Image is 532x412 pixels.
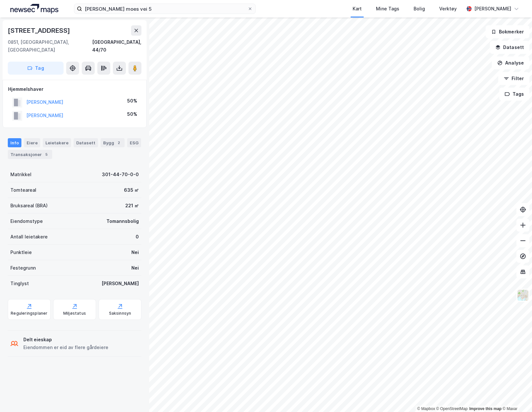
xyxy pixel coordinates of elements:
div: Kart [353,5,362,13]
div: 50% [127,110,137,118]
a: OpenStreetMap [436,406,468,411]
div: 635 ㎡ [124,186,139,194]
div: Saksinnsyn [109,311,131,316]
div: Transaksjoner [8,150,52,159]
div: 0851, [GEOGRAPHIC_DATA], [GEOGRAPHIC_DATA] [8,38,92,54]
div: [PERSON_NAME] [474,5,511,13]
div: 301-44-70-0-0 [102,171,139,178]
div: Hjemmelshaver [8,85,141,93]
div: [STREET_ADDRESS] [8,25,71,36]
div: Festegrunn [10,264,36,272]
div: Bruksareal (BRA) [10,202,48,210]
div: ESG [127,138,141,147]
div: 50% [127,97,137,105]
div: Eiendommen er eid av flere gårdeiere [23,344,108,351]
div: Antall leietakere [10,233,48,241]
div: Bolig [414,5,425,13]
div: Punktleie [10,248,32,256]
div: Bygg [101,138,125,147]
div: Leietakere [43,138,71,147]
div: Verktøy [439,5,457,13]
button: Bokmerker [486,25,529,38]
div: Datasett [74,138,98,147]
div: Nei [131,264,139,272]
div: Miljøstatus [63,311,86,316]
div: Eiere [24,138,40,147]
button: Tag [8,62,64,75]
div: Tomteareal [10,186,36,194]
div: 5 [43,151,50,158]
div: Mine Tags [376,5,399,13]
img: logo.a4113a55bc3d86da70a041830d287a7e.svg [10,4,58,14]
div: Delt eieskap [23,336,108,344]
div: Matrikkel [10,171,31,178]
button: Filter [498,72,529,85]
div: [PERSON_NAME] [102,280,139,287]
button: Tags [499,88,529,101]
div: 221 ㎡ [125,202,139,210]
div: 0 [136,233,139,241]
div: [GEOGRAPHIC_DATA], 44/70 [92,38,141,54]
div: Kontrollprogram for chat [500,381,532,412]
button: Analyse [492,56,529,69]
div: Nei [131,248,139,256]
a: Mapbox [417,406,435,411]
div: Tinglyst [10,280,29,287]
img: Z [517,289,529,301]
iframe: Chat Widget [500,381,532,412]
input: Søk på adresse, matrikkel, gårdeiere, leietakere eller personer [82,4,248,14]
div: Info [8,138,21,147]
div: Tomannsbolig [106,217,139,225]
div: Eiendomstype [10,217,43,225]
div: Reguleringsplaner [11,311,47,316]
a: Improve this map [469,406,502,411]
div: 2 [115,139,122,146]
button: Datasett [490,41,529,54]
